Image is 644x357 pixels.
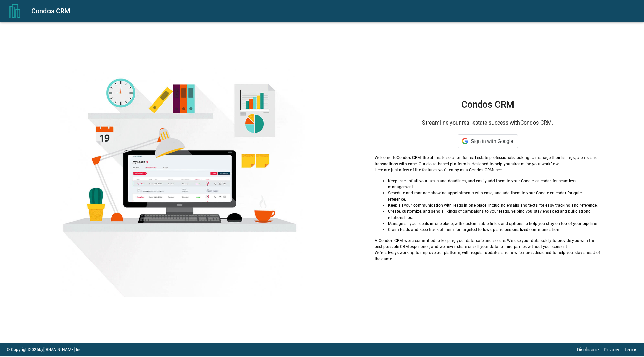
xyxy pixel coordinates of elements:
[388,202,601,208] p: Keep all your communication with leads in one place, including emails and texts, for easy trackin...
[388,178,601,190] p: Keep track of all your tasks and deadlines, and easily add them to your Google calendar for seaml...
[624,347,637,352] a: Terms
[31,5,636,16] div: Condos CRM
[375,238,601,250] p: At Condos CRM , we're committed to keeping your data safe and secure. We use your data solely to ...
[7,346,82,353] p: © Copyright 2025 by
[388,208,601,221] p: Create, customize, and send all kinds of campaigns to your leads, helping you stay engaged and bu...
[388,190,601,202] p: Schedule and manage showing appointments with ease, and add them to your Google calendar for quic...
[375,118,601,128] h6: Streamline your real estate success with Condos CRM .
[375,167,601,173] p: Here are just a few of the features you'll enjoy as a Condos CRM user:
[375,155,601,167] p: Welcome to Condos CRM - the ultimate solution for real estate professionals looking to manage the...
[375,99,601,110] h1: Condos CRM
[458,134,518,148] div: Sign in with Google
[388,221,601,227] p: Manage all your deals in one place, with customizable fields and options to help you stay on top ...
[43,347,82,352] a: [DOMAIN_NAME] Inc.
[388,227,601,233] p: Claim leads and keep track of them for targeted follow-up and personalized communication.
[375,250,601,262] p: We're always working to improve our platform, with regular updates and new features designed to h...
[471,138,513,144] span: Sign in with Google
[604,347,619,352] a: Privacy
[577,347,599,352] a: Disclosure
